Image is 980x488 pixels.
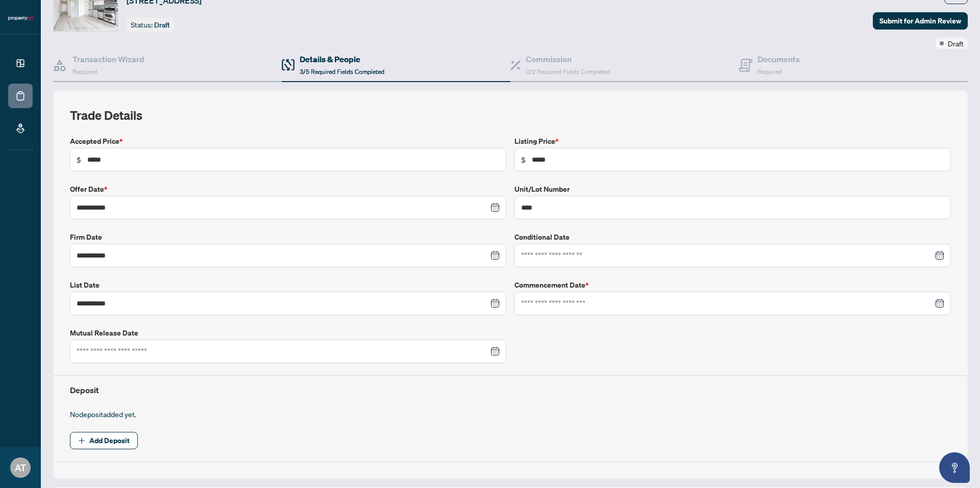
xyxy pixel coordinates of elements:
span: plus [78,437,85,444]
span: Add Deposit [89,432,130,449]
span: Draft [154,20,170,30]
span: Required [757,68,782,75]
button: Submit for Admin Review [873,12,968,30]
label: Accepted Price [70,136,506,147]
span: $ [77,154,81,165]
button: Add Deposit [70,432,138,449]
span: No deposit added yet. [70,409,136,419]
label: List Date [70,279,506,291]
span: $ [521,154,526,165]
span: AT [15,460,26,475]
label: Commencement Date [514,279,951,291]
h4: Commission [526,53,610,65]
label: Firm Date [70,232,506,243]
button: Open asap [939,452,970,483]
span: Required [72,68,97,75]
h4: Deposit [70,384,951,396]
h2: Trade Details [70,107,951,123]
h4: Documents [757,53,800,65]
span: Draft [948,38,964,49]
span: 3/5 Required Fields Completed [300,68,384,75]
label: Listing Price [514,136,951,147]
span: Submit for Admin Review [879,13,961,29]
h4: Transaction Wizard [72,53,144,65]
span: 0/2 Required Fields Completed [526,68,610,75]
h4: Details & People [300,53,384,65]
img: logo [8,15,33,21]
label: Conditional Date [514,232,951,243]
div: Status: [127,18,174,32]
label: Unit/Lot Number [514,184,951,195]
label: Mutual Release Date [70,327,506,339]
label: Offer Date [70,184,506,195]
